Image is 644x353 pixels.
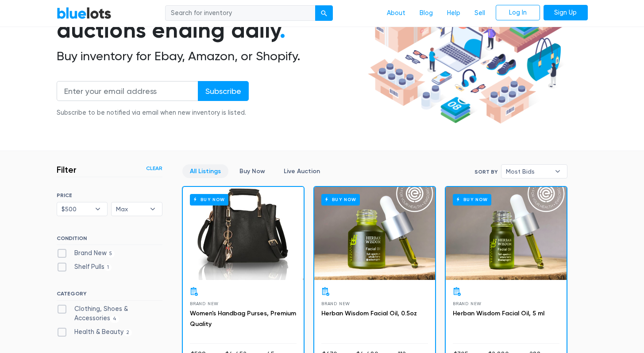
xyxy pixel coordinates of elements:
a: Sell [467,5,492,22]
a: Women's Handbag Purses, Premium Quality [190,310,296,328]
label: Sort By [474,168,497,176]
b: ▾ [548,165,567,178]
div: Subscribe to be notified via email when new inventory is listed. [57,108,249,118]
label: Brand New [57,248,115,258]
a: Clear [146,164,162,172]
a: Buy Now [446,187,567,280]
span: $500 [62,202,91,216]
b: ▾ [143,202,162,216]
span: 2 [123,329,132,336]
span: 4 [110,316,120,323]
a: Herban Wisdom Facial Oil, 0.5oz [321,310,417,317]
a: Log In [496,5,540,21]
span: . [280,17,285,43]
span: Brand New [453,301,482,306]
input: Enter your email address [57,81,198,101]
h6: Buy Now [453,194,491,205]
a: Blog [413,5,440,22]
h6: PRICE [57,192,162,198]
h3: Filter [57,164,77,175]
h6: CATEGORY [57,291,162,300]
a: BlueLots [57,7,112,19]
h2: Buy inventory for Ebay, Amazon, or Shopify. [57,49,365,64]
a: Herban Wisdom Facial Oil, 5 ml [453,310,544,317]
label: Health & Beauty [57,327,132,337]
span: Brand New [190,301,219,306]
a: All Listings [182,164,228,178]
label: Clothing, Shoes & Accessories [57,304,162,323]
input: Subscribe [198,81,249,101]
h6: Buy Now [190,194,228,205]
span: Most Bids [506,165,550,178]
input: Search for inventory [165,5,316,21]
span: 1 [104,264,112,271]
a: Buy Now [232,164,273,178]
span: 5 [107,250,115,257]
span: Max [116,202,145,216]
a: Help [440,5,467,22]
h6: CONDITION [57,235,162,245]
h6: Buy Now [321,194,360,205]
a: Sign Up [544,5,588,21]
a: Buy Now [314,187,435,280]
a: Live Auction [276,164,328,178]
span: Brand New [321,301,350,306]
a: About [380,5,413,22]
a: Buy Now [183,187,304,280]
b: ▾ [89,202,107,216]
label: Shelf Pulls [57,262,112,272]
